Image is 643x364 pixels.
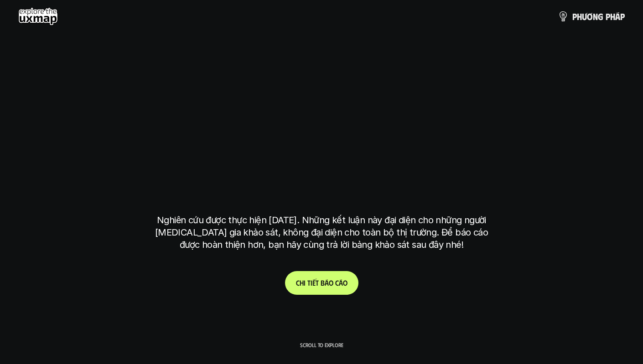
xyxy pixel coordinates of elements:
span: C [296,278,300,287]
span: ế [312,278,316,287]
span: o [343,278,347,287]
span: h [610,11,615,21]
span: g [598,11,603,21]
span: á [615,11,620,21]
span: i [304,278,306,287]
span: á [325,278,329,287]
span: p [572,11,577,21]
p: Scroll to explore [300,342,343,348]
span: p [620,11,625,21]
h6: Kết quả nghiên cứu [290,67,359,77]
span: n [593,11,598,21]
a: Chitiếtbáocáo [285,271,358,295]
p: Nghiên cứu được thực hiện [DATE]. Những kết luận này đại diện cho những người [MEDICAL_DATA] gia ... [150,214,493,251]
span: t [316,278,319,287]
span: c [335,278,339,287]
span: o [329,278,333,287]
h1: phạm vi công việc của [155,84,488,122]
span: ơ [587,11,593,21]
h1: tại [GEOGRAPHIC_DATA] [159,156,484,194]
a: phươngpháp [558,7,625,26]
span: t [307,278,311,287]
span: i [311,278,312,287]
span: p [606,11,610,21]
span: h [300,278,304,287]
span: b [321,278,325,287]
span: h [577,11,582,21]
span: á [339,278,343,287]
span: ư [582,11,587,21]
